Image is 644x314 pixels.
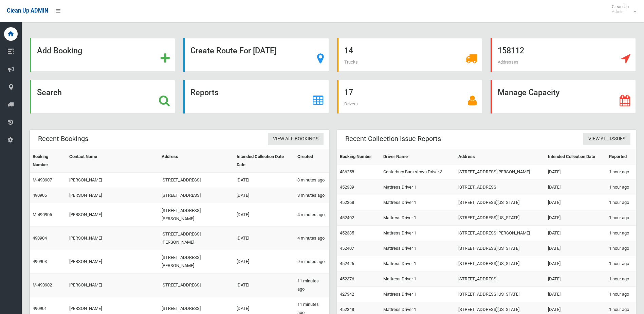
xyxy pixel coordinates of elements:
a: Manage Capacity [491,80,636,114]
td: [STREET_ADDRESS][US_STATE] [456,287,545,302]
td: Mattress Driver 1 [381,287,456,302]
td: [STREET_ADDRESS] [159,173,234,188]
td: [PERSON_NAME] [67,250,159,274]
td: 1 hour ago [606,256,636,272]
small: Admin [612,9,629,14]
a: 452402 [340,215,354,220]
td: [DATE] [234,250,294,274]
td: [STREET_ADDRESS][US_STATE] [456,241,545,256]
a: Search [30,80,175,114]
td: [PERSON_NAME] [67,274,159,297]
td: 1 hour ago [606,241,636,256]
td: [PERSON_NAME] [67,203,159,227]
a: 452335 [340,230,354,235]
td: [DATE] [545,195,606,210]
td: 3 minutes ago [295,173,329,188]
td: Canterbury Bankstown Driver 3 [381,164,456,180]
td: Mattress Driver 1 [381,195,456,210]
td: [STREET_ADDRESS][US_STATE] [456,195,545,210]
td: [DATE] [234,203,294,227]
strong: Create Route For [DATE] [190,46,276,55]
td: 9 minutes ago [295,250,329,274]
td: [DATE] [545,287,606,302]
strong: 158112 [498,46,524,55]
td: [STREET_ADDRESS] [456,180,545,195]
td: 1 hour ago [606,164,636,180]
a: 490903 [33,259,47,264]
a: 452407 [340,246,354,251]
a: Create Route For [DATE] [183,38,329,72]
td: 1 hour ago [606,272,636,287]
span: Addresses [498,59,518,65]
a: 490904 [33,235,47,241]
td: [DATE] [545,226,606,241]
th: Driver Name [381,149,456,164]
td: [DATE] [545,164,606,180]
th: Contact Name [67,149,159,173]
td: 3 minutes ago [295,188,329,203]
td: [STREET_ADDRESS] [159,274,234,297]
a: M-490905 [33,212,52,217]
th: Booking Number [337,149,381,164]
span: Clean Up [608,4,636,14]
td: [STREET_ADDRESS][PERSON_NAME] [456,226,545,241]
td: [STREET_ADDRESS] [159,188,234,203]
td: Mattress Driver 1 [381,180,456,195]
header: Recent Bookings [30,132,96,145]
td: [PERSON_NAME] [67,173,159,188]
td: [STREET_ADDRESS][PERSON_NAME] [159,203,234,227]
td: Mattress Driver 1 [381,226,456,241]
td: [DATE] [545,180,606,195]
a: 427342 [340,292,354,297]
th: Intended Collection Date [545,149,606,164]
td: 11 minutes ago [295,274,329,297]
td: [DATE] [545,272,606,287]
header: Recent Collection Issue Reports [337,132,449,145]
th: Booking Number [30,149,67,173]
td: [DATE] [545,210,606,226]
td: 1 hour ago [606,287,636,302]
a: Reports [183,80,329,114]
td: [DATE] [545,256,606,272]
strong: Add Booking [37,46,82,55]
td: Mattress Driver 1 [381,210,456,226]
td: [STREET_ADDRESS] [456,272,545,287]
td: 1 hour ago [606,195,636,210]
td: 1 hour ago [606,180,636,195]
th: Reported [606,149,636,164]
a: Add Booking [30,38,175,72]
a: 490901 [33,306,47,311]
span: Clean Up ADMIN [7,7,48,14]
td: 4 minutes ago [295,227,329,250]
a: View All Bookings [268,133,324,145]
td: [STREET_ADDRESS][PERSON_NAME] [159,250,234,274]
strong: Manage Capacity [498,88,559,97]
a: 452376 [340,276,354,281]
strong: Search [37,88,62,97]
td: [STREET_ADDRESS][PERSON_NAME] [159,227,234,250]
a: 452389 [340,185,354,190]
td: Mattress Driver 1 [381,272,456,287]
td: [DATE] [234,173,294,188]
strong: 14 [344,46,353,55]
a: 490906 [33,193,47,198]
a: 486258 [340,169,354,174]
th: Address [456,149,545,164]
a: M-490907 [33,177,52,182]
a: 158112 Addresses [491,38,636,72]
a: 17 Drivers [337,80,482,114]
td: [DATE] [545,241,606,256]
span: Drivers [344,101,358,106]
strong: 17 [344,88,353,97]
span: Trucks [344,59,358,65]
td: [DATE] [234,188,294,203]
strong: Reports [190,88,219,97]
a: 452426 [340,261,354,266]
td: [STREET_ADDRESS][US_STATE] [456,210,545,226]
a: 14 Trucks [337,38,482,72]
td: 1 hour ago [606,210,636,226]
td: 4 minutes ago [295,203,329,227]
td: [PERSON_NAME] [67,188,159,203]
th: Created [295,149,329,173]
a: View All Issues [583,133,630,145]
